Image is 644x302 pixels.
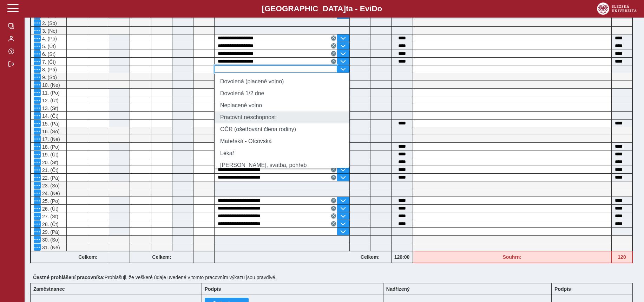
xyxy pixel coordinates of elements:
[34,244,41,251] button: Menu
[41,59,56,65] span: 7. (Čt)
[41,28,57,34] span: 3. (Ne)
[34,81,41,88] button: Menu
[34,135,41,142] button: Menu
[41,221,59,227] span: 28. (Čt)
[34,27,41,34] button: Menu
[34,213,41,220] button: Menu
[41,20,57,26] span: 2. (So)
[41,67,57,72] span: 8. (Pá)
[205,286,221,292] b: Podpis
[41,160,58,165] span: 20. (St)
[41,90,60,96] span: 11. (Po)
[34,19,41,26] button: Menu
[34,220,41,227] button: Menu
[41,144,60,150] span: 18. (Po)
[33,275,105,280] b: Čestné prohlášení pracovníka:
[41,98,59,103] span: 12. (Út)
[34,143,41,150] button: Menu
[41,214,58,219] span: 27. (St)
[41,175,60,181] span: 22. (Pá)
[34,197,41,204] button: Menu
[34,205,41,212] button: Menu
[41,237,60,243] span: 30. (So)
[386,286,410,292] b: Nadřízený
[21,4,623,13] b: [GEOGRAPHIC_DATA] a - Evi
[34,228,41,235] button: Menu
[215,88,349,99] li: Dovolená 1/2 dne
[41,44,56,49] span: 5. (Út)
[346,4,348,13] span: t
[34,97,41,104] button: Menu
[41,136,60,142] span: 17. (Ne)
[34,182,41,189] button: Menu
[41,198,60,204] span: 25. (Po)
[41,167,59,173] span: 21. (Čt)
[612,251,633,263] div: Fond pracovní doby (168 h) a součet hodin (120 h) se neshodují!
[67,254,109,260] b: Celkem:
[349,254,391,260] b: Celkem:
[41,152,59,158] span: 19. (Út)
[34,120,41,127] button: Menu
[215,123,349,135] li: OČR (ošetřování člena rodiny)
[34,89,41,96] button: Menu
[392,254,413,260] b: 120:00
[612,254,632,260] b: 120
[41,129,60,134] span: 16. (So)
[34,66,41,73] button: Menu
[413,251,612,263] div: Fond pracovní doby (168 h) a součet hodin (120 h) se neshodují!
[372,4,377,13] span: D
[34,166,41,173] button: Menu
[41,191,60,196] span: 24. (Ne)
[41,206,59,212] span: 26. (Út)
[34,174,41,181] button: Menu
[215,135,349,147] li: Mateřská - Otcovská
[34,112,41,119] button: Menu
[34,73,41,81] button: Menu
[130,254,193,260] b: Celkem:
[554,286,571,292] b: Podpis
[41,36,57,41] span: 4. (Po)
[215,147,349,159] li: Lékař
[34,236,41,243] button: Menu
[34,104,41,111] button: Menu
[41,82,60,88] span: 10. (Ne)
[215,111,349,123] li: Pracovní neschopnost
[30,272,638,283] div: Prohlašuji, že veškeré údaje uvedené v tomto pracovním výkazu jsou pravdivé.
[215,159,349,171] li: [PERSON_NAME], svatba, pohřeb
[41,121,60,127] span: 15. (Pá)
[34,58,41,65] button: Menu
[41,105,58,111] span: 13. (St)
[34,50,41,57] button: Menu
[33,286,65,292] b: Zaměstnanec
[34,151,41,158] button: Menu
[41,13,57,18] span: 1. (Pá)
[34,159,41,166] button: Menu
[215,99,349,111] li: Neplacené volno
[597,2,637,15] img: logo_web_su.png
[41,183,60,188] span: 23. (So)
[34,189,41,197] button: Menu
[41,51,55,57] span: 6. (St)
[502,254,521,260] b: Souhrn:
[41,113,59,119] span: 14. (Čt)
[377,4,382,13] span: o
[34,43,41,50] button: Menu
[41,75,57,80] span: 9. (So)
[34,35,41,42] button: Menu
[215,76,349,88] li: Dovolená (placené volno)
[41,245,60,250] span: 31. (Ne)
[34,128,41,135] button: Menu
[41,229,60,235] span: 29. (Pá)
